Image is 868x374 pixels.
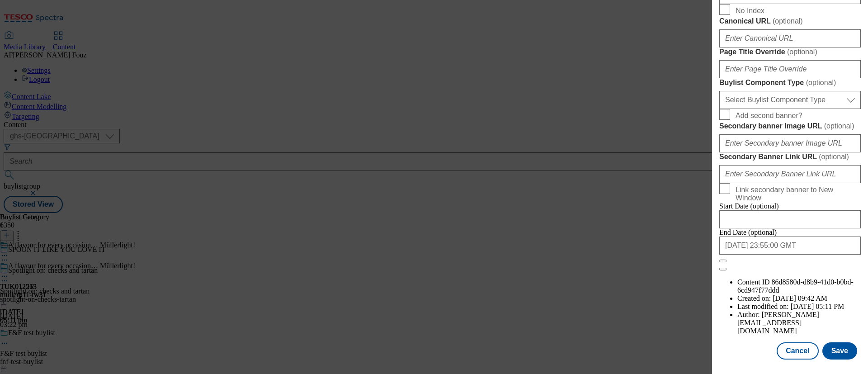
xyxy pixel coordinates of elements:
[719,237,861,255] input: Enter Date
[719,202,779,210] span: Start Date (optional)
[719,228,777,236] span: End Date (optional)
[822,342,857,360] button: Save
[737,311,861,335] li: Author:
[719,60,861,78] input: Enter Page Title Override
[719,78,861,87] label: Buylist Component Type
[773,294,827,302] span: [DATE] 09:42 AM
[736,7,764,15] span: No Index
[719,260,726,262] button: Close
[719,152,861,161] label: Secondary Banner Link URL
[806,79,836,86] span: ( optional )
[791,303,844,310] span: [DATE] 05:11 PM
[777,342,818,360] button: Cancel
[737,278,854,294] span: 86d8580d-d8b9-41d0-b0bd-6cd947f77ddd
[737,294,861,303] li: Created on:
[736,112,802,120] span: Add second banner?
[737,311,819,335] span: [PERSON_NAME][EMAIL_ADDRESS][DOMAIN_NAME]
[824,122,854,130] span: ( optional )
[787,48,817,56] span: ( optional )
[819,153,849,161] span: ( optional )
[719,210,861,228] input: Enter Date
[737,303,861,311] li: Last modified on:
[737,278,861,294] li: Content ID
[773,17,803,25] span: ( optional )
[719,165,861,183] input: Enter Secondary Banner Link URL
[719,47,861,57] label: Page Title Override
[719,29,861,47] input: Enter Canonical URL
[719,134,861,152] input: Enter Secondary banner Image URL
[736,186,857,202] span: Link secondary banner to New Window
[719,122,861,131] label: Secondary banner Image URL
[719,17,861,26] label: Canonical URL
